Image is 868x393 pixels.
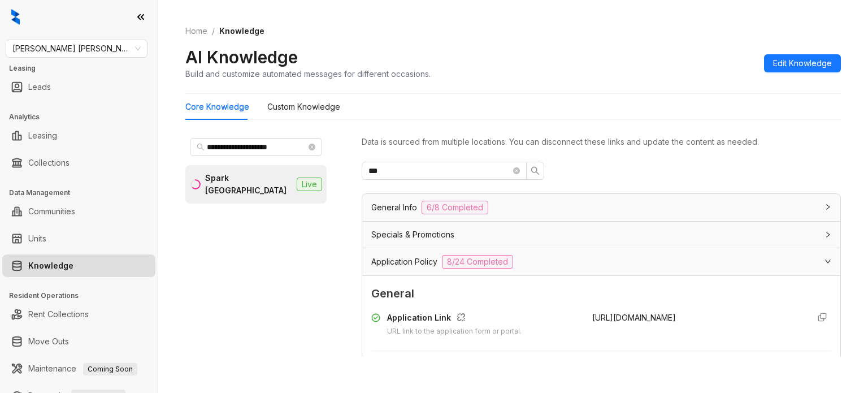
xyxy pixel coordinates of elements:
li: Communities [2,200,155,223]
li: Move Outs [2,330,155,353]
span: close-circle [513,167,520,174]
a: Rent Collections [28,303,89,326]
div: URL link to the application form or portal. [387,326,522,337]
a: Home [183,25,210,37]
span: close-circle [309,144,315,150]
span: expanded [824,258,831,265]
span: Gates Hudson [12,40,141,57]
div: Data is sourced from multiple locations. You can disconnect these links and update the content as... [362,136,841,148]
li: Units [2,227,155,250]
span: Live [297,178,322,191]
div: Spark [GEOGRAPHIC_DATA] [205,172,292,197]
div: General Info6/8 Completed [362,194,840,221]
span: collapsed [824,204,831,210]
a: Knowledge [28,254,73,277]
h2: AI Knowledge [185,46,298,68]
h3: Analytics [9,112,158,122]
li: Collections [2,152,155,174]
li: / [212,25,215,37]
span: General Info [371,201,417,214]
span: [URL][DOMAIN_NAME] [592,313,676,322]
div: Specials & Promotions [362,222,840,248]
span: Knowledge [219,26,264,36]
h3: Resident Operations [9,291,158,301]
span: 6/8 Completed [422,201,488,214]
div: Application Link [387,312,522,326]
div: Core Knowledge [185,101,249,113]
li: Leasing [2,124,155,147]
button: Edit Knowledge [764,54,841,72]
a: Collections [28,152,70,174]
span: search [531,166,540,175]
div: Custom Knowledge [267,101,340,113]
span: General [371,285,831,303]
li: Leads [2,76,155,98]
li: Rent Collections [2,303,155,326]
div: Application Policy8/24 Completed [362,248,840,275]
span: collapsed [824,231,831,238]
a: Leasing [28,124,57,147]
div: Build and customize automated messages for different occasions. [185,68,431,80]
a: Communities [28,200,75,223]
span: Coming Soon [83,363,137,375]
span: Application Policy [371,256,437,268]
a: Move Outs [28,330,69,353]
h3: Data Management [9,188,158,198]
h3: Leasing [9,63,158,74]
a: Units [28,227,46,250]
a: Leads [28,76,51,98]
span: 8/24 Completed [442,255,513,269]
li: Knowledge [2,254,155,277]
span: Specials & Promotions [371,228,454,241]
img: logo [11,9,20,25]
li: Maintenance [2,357,155,380]
span: Edit Knowledge [773,57,832,70]
span: search [197,143,205,151]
